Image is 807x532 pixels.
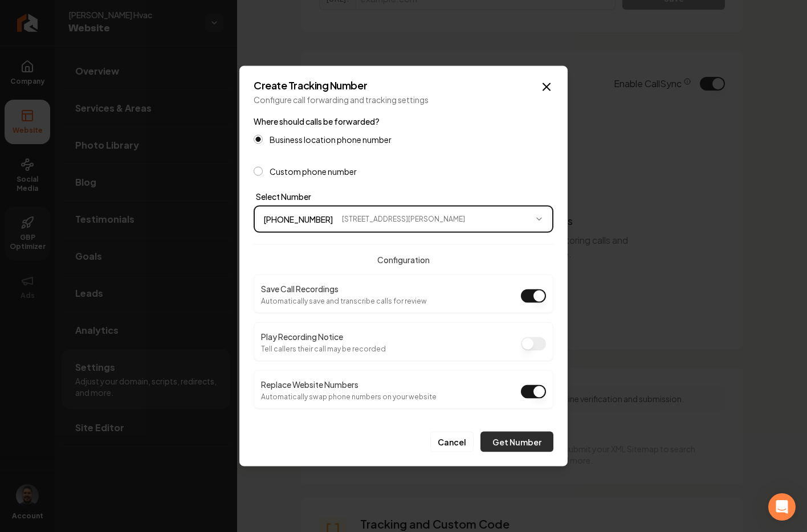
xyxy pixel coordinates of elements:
[254,94,553,105] p: Configure call forwarding and tracking settings
[254,80,553,91] h2: Create Tracking Number
[261,297,427,306] p: Automatically save and transcribe calls for review
[261,392,437,402] p: Automatically swap phone numbers on your website
[261,379,358,390] label: Replace Website Numbers
[430,432,474,452] button: Cancel
[256,191,311,202] label: Select Number
[480,432,553,452] button: Get Number
[254,116,380,126] label: Where should calls be forwarded?
[261,332,343,342] label: Play Recording Notice
[261,345,386,354] p: Tell callers their call may be recorded
[270,167,357,175] label: Custom phone number
[261,284,339,294] label: Save Call Recordings
[270,136,392,144] label: Business location phone number
[254,254,553,265] h4: Configuration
